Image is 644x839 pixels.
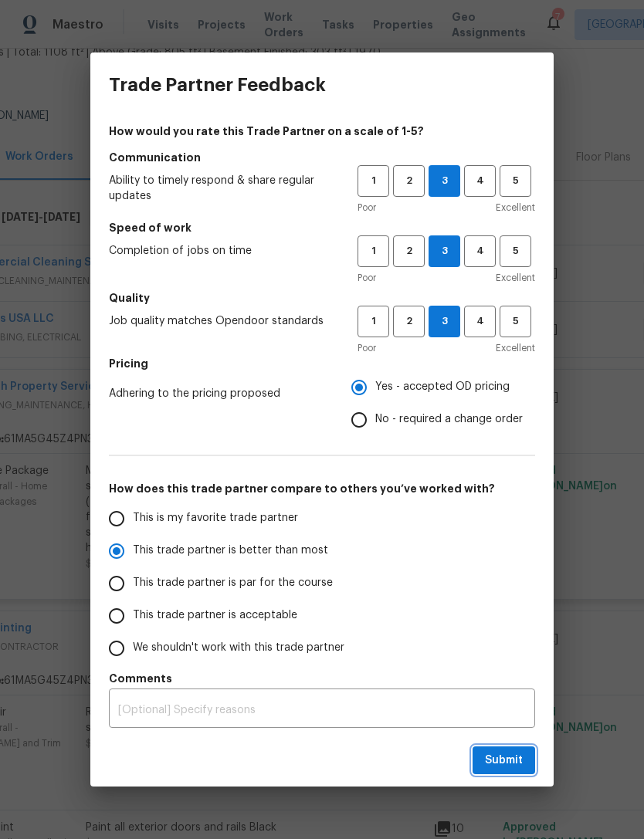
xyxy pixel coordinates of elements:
button: 2 [393,306,425,337]
span: 2 [395,313,423,330]
button: 4 [464,165,496,197]
span: 2 [395,242,423,260]
button: 5 [500,235,531,267]
button: 2 [393,165,425,197]
button: 1 [358,235,389,267]
span: This trade partner is better than most [133,543,328,559]
button: 1 [358,306,389,337]
span: 4 [466,242,494,260]
span: 5 [501,242,530,260]
span: Completion of jobs on time [109,243,333,259]
span: Excellent [496,200,535,215]
span: Adhering to the pricing proposed [109,386,327,401]
span: This trade partner is acceptable [133,607,297,624]
span: 1 [359,172,388,190]
h5: Quality [109,290,535,306]
span: Ability to timely respond & share regular updates [109,173,333,204]
h5: How does this trade partner compare to others you’ve worked with? [109,481,535,496]
button: 5 [500,306,531,337]
h5: Speed of work [109,220,535,235]
span: Poor [358,200,376,215]
span: 4 [466,313,494,330]
span: Job quality matches Opendoor standards [109,313,333,329]
span: Yes - accepted OD pricing [375,379,510,395]
button: 3 [429,165,460,197]
span: 1 [359,242,388,260]
span: 2 [395,172,423,190]
span: No - required a change order [375,411,523,428]
button: Submit [473,746,535,775]
h4: How would you rate this Trade Partner on a scale of 1-5? [109,123,535,139]
span: Poor [358,340,376,356]
span: This trade partner is par for the course [133,575,333,591]
span: 3 [429,313,459,330]
span: 3 [429,172,459,190]
span: Submit [485,751,523,770]
button: 4 [464,306,496,337]
button: 3 [429,235,460,267]
span: 4 [466,172,494,190]
span: Excellent [496,340,535,356]
span: We shouldn't work with this trade partner [133,640,344,656]
button: 3 [429,306,460,337]
span: 1 [359,313,388,330]
span: 5 [501,313,530,330]
span: 5 [501,172,530,190]
button: 5 [500,165,531,197]
span: Excellent [496,270,535,286]
h5: Communication [109,150,535,165]
h5: Pricing [109,356,535,371]
span: Poor [358,270,376,286]
div: How does this trade partner compare to others you’ve worked with? [109,502,535,665]
div: Pricing [351,371,535,436]
button: 4 [464,235,496,267]
h3: Trade Partner Feedback [109,74,326,96]
button: 2 [393,235,425,267]
button: 1 [358,165,389,197]
h5: Comments [109,671,535,686]
span: 3 [429,242,459,260]
span: This is my favorite trade partner [133,510,298,526]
